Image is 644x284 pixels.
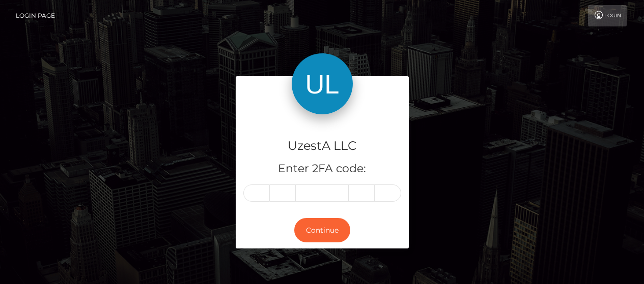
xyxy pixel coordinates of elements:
button: Continue [294,218,350,243]
a: Login Page [16,5,55,26]
img: UzestA LLC [292,53,353,114]
a: Login [588,5,627,26]
h5: Enter 2FA code: [243,161,401,177]
h4: UzestA LLC [243,137,401,155]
